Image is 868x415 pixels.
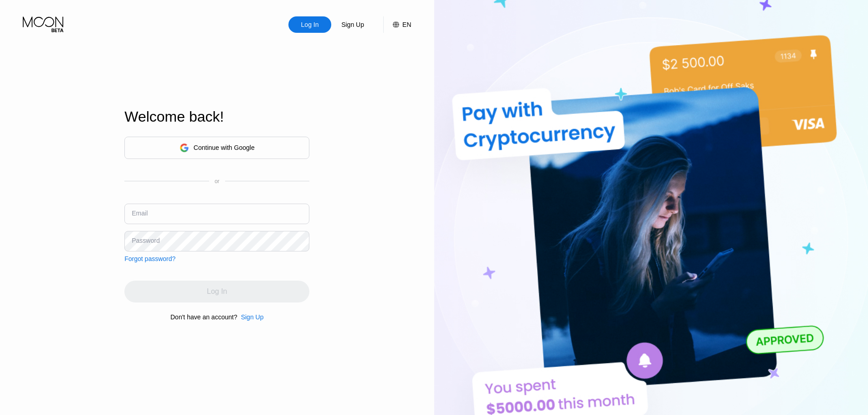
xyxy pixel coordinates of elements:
[331,16,374,33] div: Sign Up
[124,108,309,125] div: Welcome back!
[383,16,411,33] div: EN
[124,255,175,262] div: Forgot password?
[237,313,264,321] div: Sign Up
[402,21,411,28] div: EN
[215,178,220,184] div: or
[300,20,320,29] div: Log In
[132,237,159,244] div: Password
[288,16,331,33] div: Log In
[132,210,148,217] div: Email
[170,313,237,321] div: Don't have an account?
[241,313,264,321] div: Sign Up
[194,144,255,151] div: Continue with Google
[124,137,309,159] div: Continue with Google
[340,20,365,29] div: Sign Up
